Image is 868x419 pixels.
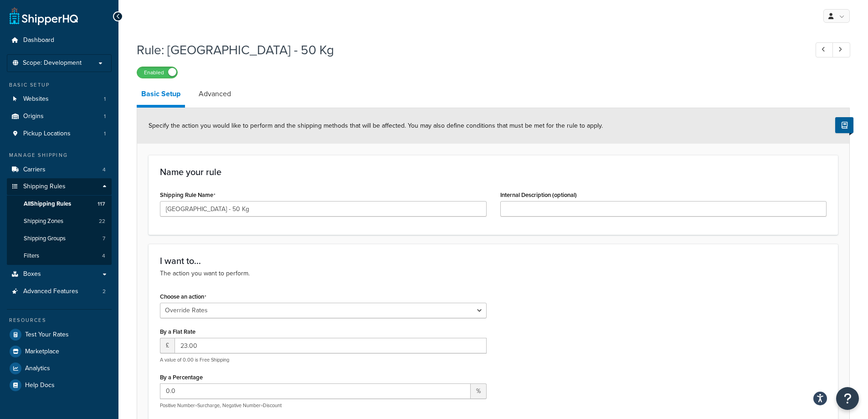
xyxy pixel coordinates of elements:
[500,191,577,198] label: Internal Description (optional)
[160,357,487,363] p: A value of 0.00 is Free Shipping
[7,32,112,49] a: Dashboard
[25,348,59,356] span: Marketplace
[7,248,112,264] a: Filters4
[103,166,106,174] span: 4
[149,121,603,130] span: Specify the action you would like to perform and the shipping methods that will be affected. You ...
[835,117,853,133] button: Show Help Docs
[194,83,236,105] a: Advanced
[160,269,827,279] p: The action you want to perform.
[816,42,833,57] a: Previous Record
[98,200,105,208] span: 117
[137,83,185,108] a: Basic Setup
[23,288,78,295] span: Advanced Features
[7,377,112,393] a: Help Docs
[7,283,112,300] li: Advanced Features
[7,125,112,142] a: Pickup Locations1
[23,130,71,138] span: Pickup Locations
[24,200,71,208] span: All Shipping Rules
[7,360,112,377] a: Analytics
[7,108,112,125] li: Origins
[836,387,859,410] button: Open Resource Center
[99,217,105,225] span: 22
[24,217,63,225] span: Shipping Zones
[160,191,216,199] label: Shipping Rule Name
[23,95,49,103] span: Websites
[832,42,850,57] a: Next Record
[7,343,112,360] a: Marketplace
[104,95,106,103] span: 1
[102,252,105,260] span: 4
[104,113,106,120] span: 1
[7,316,112,324] div: Resources
[7,125,112,142] li: Pickup Locations
[7,283,112,300] a: Advanced Features2
[7,108,112,125] a: Origins1
[160,293,206,300] label: Choose an action
[7,161,112,178] li: Carriers
[7,196,112,212] a: AllShipping Rules117
[24,252,39,260] span: Filters
[160,374,203,381] label: By a Percentage
[7,178,112,195] a: Shipping Rules
[160,167,827,177] h3: Name your rule
[23,166,46,174] span: Carriers
[160,402,487,409] p: Positive Number=Surcharge, Negative Number=Discount
[103,235,105,243] span: 7
[23,183,66,191] span: Shipping Rules
[7,151,112,159] div: Manage Shipping
[137,41,799,59] h1: Rule: [GEOGRAPHIC_DATA] - 50 Kg
[24,235,66,243] span: Shipping Groups
[7,213,112,230] li: Shipping Zones
[160,256,827,266] h3: I want to...
[25,382,55,389] span: Help Docs
[7,91,112,108] a: Websites1
[23,270,41,278] span: Boxes
[23,36,54,44] span: Dashboard
[7,230,112,247] li: Shipping Groups
[104,130,106,138] span: 1
[7,326,112,343] a: Test Your Rates
[7,248,112,264] li: Filters
[7,230,112,247] a: Shipping Groups7
[25,331,69,339] span: Test Your Rates
[103,288,106,295] span: 2
[160,338,175,353] span: £
[7,161,112,178] a: Carriers4
[471,383,487,399] span: %
[7,213,112,230] a: Shipping Zones22
[137,67,177,78] label: Enabled
[7,266,112,283] a: Boxes
[7,91,112,108] li: Websites
[23,113,44,120] span: Origins
[23,59,82,67] span: Scope: Development
[7,81,112,89] div: Basic Setup
[160,328,195,335] label: By a Flat Rate
[25,365,50,372] span: Analytics
[7,178,112,265] li: Shipping Rules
